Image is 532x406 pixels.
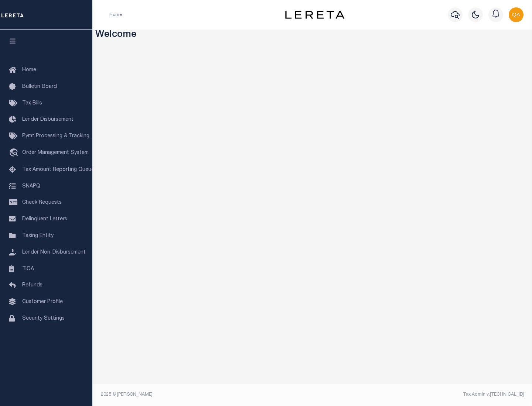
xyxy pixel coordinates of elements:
span: Security Settings [22,316,65,321]
h3: Welcome [95,30,529,41]
span: Delinquent Letters [22,217,67,222]
img: svg+xml;base64,PHN2ZyB4bWxucz0iaHR0cDovL3d3dy53My5vcmcvMjAwMC9zdmciIHBvaW50ZXItZXZlbnRzPSJub25lIi... [509,7,524,22]
span: Customer Profile [22,299,63,304]
span: Tax Amount Reporting Queue [22,167,94,172]
span: Refunds [22,283,42,288]
span: Order Management System [22,150,89,155]
img: logo-dark.svg [285,11,344,19]
div: Tax Admin v.[TECHNICAL_ID] [318,391,524,398]
span: Lender Non-Disbursement [22,250,86,255]
span: Home [22,68,36,73]
span: SNAPQ [22,183,40,189]
i: travel_explore [9,148,21,158]
div: 2025 © [PERSON_NAME]. [95,391,313,398]
span: Bulletin Board [22,84,57,89]
span: Pymt Processing & Tracking [22,134,89,139]
span: Check Requests [22,200,62,205]
span: Lender Disbursement [22,117,74,122]
span: TIQA [22,266,34,271]
span: Tax Bills [22,101,42,106]
li: Home [109,11,122,18]
span: Taxing Entity [22,233,54,238]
